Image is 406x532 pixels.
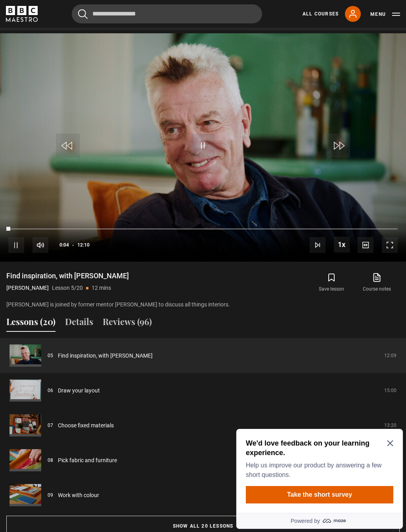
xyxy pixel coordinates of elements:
[72,4,262,23] input: Search
[334,237,350,253] button: Playback Rate
[303,10,339,17] a: All Courses
[370,10,400,18] button: Toggle navigation
[8,228,398,230] div: Progress Bar
[3,87,170,103] a: Powered by maze
[358,237,373,253] button: Captions
[58,421,114,430] a: Choose fixed materials
[13,60,160,78] button: Take the short survey
[6,315,56,332] button: Lessons (20)
[72,242,74,248] span: -
[78,9,88,19] button: Submit the search query
[310,237,326,253] button: Next Lesson
[382,237,398,253] button: Fullscreen
[103,315,152,332] button: Reviews (96)
[58,491,99,499] a: Work with colour
[58,352,153,360] a: Find inspiration, with [PERSON_NAME]
[77,238,90,252] span: 12:10
[3,3,170,103] div: Optional study invitation
[92,284,111,292] p: 12 mins
[13,35,157,54] p: Help us improve our product by answering a few short questions.
[13,13,157,32] h2: We'd love feedback on your learning experience.
[6,284,49,292] p: [PERSON_NAME]
[354,271,400,294] a: Course notes
[154,14,160,21] button: Close Maze Prompt
[58,456,117,465] a: Pick fabric and furniture
[309,271,354,294] button: Save lesson
[33,237,48,253] button: Mute
[65,315,93,332] button: Details
[6,271,129,281] h1: Find inspiration, with [PERSON_NAME]
[52,284,83,292] p: Lesson 5/20
[58,387,100,395] a: Draw your layout
[6,300,400,309] p: [PERSON_NAME] is joined by former mentor [PERSON_NAME] to discuss all things interiors.
[8,237,24,253] button: Pause
[59,238,69,252] span: 0:04
[6,6,38,22] svg: BBC Maestro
